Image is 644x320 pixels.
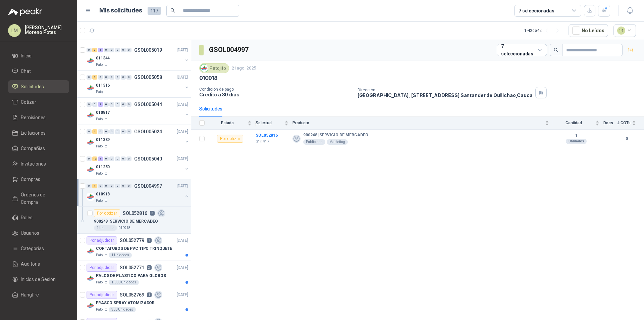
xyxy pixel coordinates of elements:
[94,225,117,231] div: 1 Unidades
[21,260,40,268] span: Auditoria
[87,193,95,201] img: Company Logo
[8,173,69,186] a: Compras
[358,92,533,98] p: [GEOGRAPHIC_DATA], [STREET_ADDRESS] Santander de Quilichao , Cauca
[126,129,131,134] div: 0
[21,191,63,206] span: Órdenes de Compra
[87,57,95,65] img: Company Logo
[21,229,39,237] span: Usuarios
[199,75,218,82] p: 010918
[8,8,42,16] img: Logo peakr
[96,137,110,143] p: 011339
[96,245,172,252] p: CORTATUBOS DE PVC TIPO TRINQUETE
[21,276,56,283] span: Inicios de Sesión
[232,65,256,72] p: 21 ago, 2025
[358,88,533,92] p: Dirección
[92,156,97,161] div: 12
[115,156,120,161] div: 0
[21,114,46,121] span: Remisiones
[8,65,69,78] a: Chat
[87,264,117,272] div: Por adjudicar
[21,291,39,299] span: Hangfire
[217,135,243,143] div: Por cotizar
[94,218,158,225] p: 900248 | SERVICIO DE MERCADEO
[87,302,95,310] img: Company Logo
[21,160,46,168] span: Invitaciones
[96,109,110,116] p: 010817
[8,211,69,224] a: Roles
[524,25,563,36] div: 1 - 42 de 42
[177,129,188,135] p: [DATE]
[617,117,644,130] th: # COTs
[177,237,188,244] p: [DATE]
[177,292,188,298] p: [DATE]
[87,291,117,299] div: Por adjudicar
[94,209,120,217] div: Por cotizar
[121,184,126,188] div: 0
[120,265,144,270] p: SOL052771
[121,75,126,80] div: 0
[115,75,120,80] div: 0
[87,102,92,107] div: 0
[8,142,69,155] a: Compañías
[199,105,222,112] div: Solicitudes
[109,75,114,80] div: 0
[8,80,69,93] a: Solicitudes
[104,156,109,161] div: 0
[96,253,107,258] p: Patojito
[519,7,554,14] div: 7 seleccionadas
[177,47,188,53] p: [DATE]
[96,55,110,61] p: 011344
[96,62,107,67] p: Patojito
[8,258,69,270] a: Auditoria
[121,156,126,161] div: 0
[121,102,126,107] div: 0
[553,121,594,125] span: Cantidad
[92,75,97,80] div: 1
[77,207,191,234] a: Por cotizarSOL0528160900248 |SERVICIO DE MERCADEO1 Unidades010918
[96,144,107,149] p: Patojito
[104,184,109,188] div: 0
[98,48,103,52] div: 1
[256,133,278,138] a: SOL052816
[553,133,599,139] b: 1
[92,48,97,52] div: 3
[87,138,95,146] img: Company Logo
[98,156,103,161] div: 1
[77,288,191,315] a: Por adjudicarSOL0527691[DATE] Company LogoFRASCO SPRAY ATOMIZADORPatojito300 Unidades
[87,247,95,255] img: Company Logo
[121,129,126,134] div: 0
[177,156,188,162] p: [DATE]
[8,227,69,239] a: Usuarios
[21,145,45,152] span: Compañías
[87,274,95,282] img: Company Logo
[121,48,126,52] div: 0
[92,129,97,134] div: 1
[8,288,69,301] a: Hangfire
[96,198,107,203] p: Patojito
[292,117,553,130] th: Producto
[104,102,109,107] div: 0
[569,24,608,37] button: No Leídos
[115,184,120,188] div: 0
[8,273,69,286] a: Inicios de Sesión
[209,45,250,55] h3: GSOL004997
[199,92,352,97] p: Crédito a 30 días
[566,139,587,144] div: Unidades
[126,48,131,52] div: 0
[126,75,131,80] div: 0
[99,6,142,15] h1: Mis solicitudes
[87,129,92,134] div: 0
[554,48,558,52] span: search
[96,117,107,122] p: Patojito
[147,238,152,243] p: 3
[8,111,69,124] a: Remisiones
[120,238,144,243] p: SOL052779
[8,242,69,255] a: Categorías
[148,7,161,15] span: 117
[553,117,603,130] th: Cantidad
[603,117,617,130] th: Docs
[8,49,69,62] a: Inicio
[77,261,191,288] a: Por adjudicarSOL0527712[DATE] Company LogoPALOS DE PLASTICO PARA GLOBOSPatojito1.000 Unidades
[87,73,190,95] a: 0 1 0 0 0 0 0 0 GSOL005058[DATE] Company Logo011316Patojito
[104,129,109,134] div: 0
